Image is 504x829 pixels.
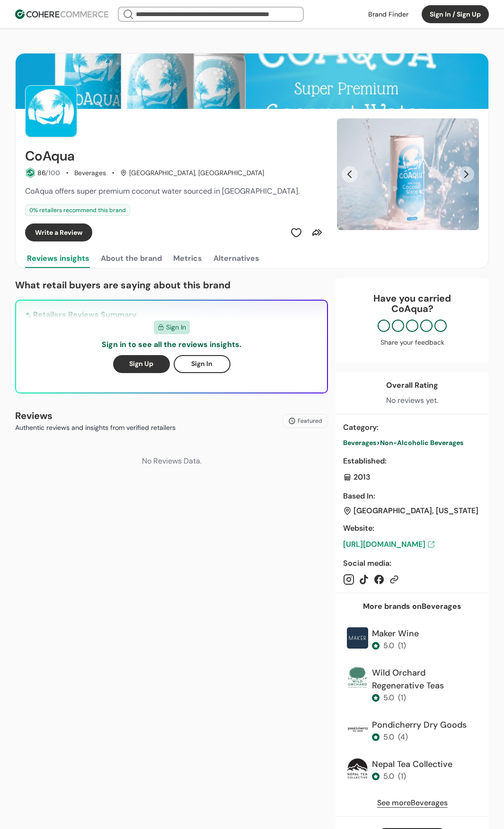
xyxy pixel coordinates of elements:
[15,9,108,19] img: Cohere Logo
[343,438,481,448] a: Beverages>Non-Alcoholic Beverages
[343,715,481,750] a: Brand PhotoPondicherry Dry Goods5.0(4)
[25,186,300,196] span: CoAqua offers super premium coconut water sourced in [GEOGRAPHIC_DATA].
[120,168,264,178] div: [GEOGRAPHIC_DATA], [GEOGRAPHIC_DATA]
[380,438,463,447] span: Non-Alcoholic Beverages
[343,539,481,550] a: [URL][DOMAIN_NAME]
[354,507,478,515] div: [GEOGRAPHIC_DATA], [US_STATE]
[337,118,479,230] img: Slide 0
[377,797,448,809] a: See moreBeverages
[102,339,241,350] p: Sign in to see all the reviews insights.
[25,149,75,164] h2: CoAqua
[337,118,479,230] div: Slide 1
[343,455,481,467] div: Established :
[376,438,380,447] span: >
[383,771,394,782] div: 5.0
[343,490,481,502] div: Based In :
[45,169,60,177] span: /100
[347,758,368,779] img: Brand Photo
[343,663,481,711] a: Brand PhotoWild Orchard Regenerative Teas5.0(1)
[383,640,394,651] div: 5.0
[343,422,481,433] div: Category :
[383,731,394,743] div: 5.0
[166,322,186,332] span: Sign In
[343,438,376,447] span: Beverages
[212,249,261,268] button: Alternatives
[15,440,328,482] div: No Reviews Data.
[372,758,452,771] div: Nepal Tea Collective
[386,395,438,406] div: No reviews yet.
[363,601,461,612] div: More brands on Beverages
[25,223,92,241] button: Write a Review
[345,303,479,314] p: CoAqua ?
[25,205,130,216] div: 0 % retailers recommend this brand
[99,249,164,268] button: About the brand
[398,640,406,651] div: ( 1 )
[15,423,176,433] p: Authentic reviews and insights from verified retailers
[37,169,45,177] span: 86
[174,355,230,373] button: Sign In
[386,380,438,391] div: Overall Rating
[398,731,408,743] div: ( 4 )
[15,410,53,422] b: Reviews
[15,278,328,292] p: What retail buyers are saying about this brand
[343,472,481,483] div: 2013
[383,692,394,704] div: 5.0
[372,627,419,640] div: Maker Wine
[345,293,479,314] div: Have you carried
[343,624,481,659] a: Brand PhotoMaker Wine5.0(1)
[342,166,358,182] button: Previous Slide
[343,523,481,534] div: Website :
[298,417,322,425] span: Featured
[16,53,488,109] img: Brand cover image
[343,754,481,790] a: Brand PhotoNepal Tea Collective5.0(1)
[372,667,477,692] div: Wild Orchard Regenerative Teas
[74,168,106,178] div: Beverages
[171,249,204,268] button: Metrics
[25,249,91,268] button: Reviews insights
[347,627,368,649] img: Brand Photo
[372,719,467,731] div: Pondicherry Dry Goods
[345,338,479,348] div: Share your feedback
[347,667,368,688] img: Brand Photo
[337,118,479,230] div: Carousel
[343,558,481,569] div: Social media :
[347,719,368,740] img: Brand Photo
[398,692,406,704] div: ( 1 )
[458,166,474,182] button: Next Slide
[113,355,170,373] button: Sign Up
[398,771,406,782] div: ( 1 )
[25,85,77,137] img: Brand Photo
[422,5,489,23] button: Sign In / Sign Up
